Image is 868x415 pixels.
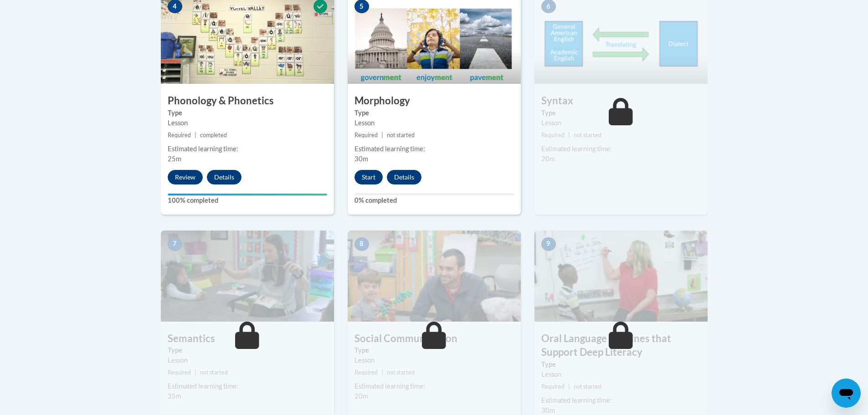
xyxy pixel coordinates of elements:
div: Lesson [168,355,327,365]
label: Type [168,345,327,355]
span: Required [354,369,378,376]
span: 9 [541,237,556,251]
span: not started [200,369,228,376]
div: Estimated learning time: [168,144,327,154]
span: not started [387,369,415,376]
h3: Semantics [161,332,334,346]
span: 35m [168,392,181,400]
span: not started [574,383,601,390]
div: Lesson [168,118,327,128]
h3: Phonology & Phonetics [161,94,334,108]
span: | [381,132,383,138]
span: 20m [541,155,555,163]
img: Course Image [161,231,334,322]
div: Estimated learning time: [168,381,327,391]
label: Type [354,108,514,118]
button: Details [207,170,241,184]
span: 20m [354,392,368,400]
span: Required [354,132,378,138]
label: 100% completed [168,195,327,205]
span: 7 [168,237,182,251]
div: Estimated learning time: [541,144,701,154]
span: | [568,132,570,138]
span: Required [168,369,191,376]
span: 25m [168,155,181,163]
h3: Morphology [348,94,521,108]
span: 30m [354,155,368,163]
label: Type [541,108,701,118]
button: Start [354,170,383,184]
button: Details [387,170,421,184]
div: Lesson [354,355,514,365]
label: Type [168,108,327,118]
span: | [195,132,196,138]
div: Estimated learning time: [354,144,514,154]
span: completed [200,132,227,138]
span: 8 [354,237,369,251]
span: | [381,369,383,376]
span: | [568,383,570,390]
h3: Syntax [534,94,708,108]
span: 30m [541,406,555,414]
span: Required [541,132,565,138]
div: Estimated learning time: [541,395,701,405]
label: Type [354,345,514,355]
span: not started [387,132,415,138]
iframe: Button to launch messaging window [832,379,861,408]
div: Lesson [354,118,514,128]
div: Your progress [168,194,327,195]
h3: Oral Language Routines that Support Deep Literacy [534,332,708,360]
span: Required [168,132,191,138]
span: Required [541,383,565,390]
div: Lesson [541,369,701,379]
img: Course Image [534,231,708,322]
span: not started [574,132,601,138]
img: Course Image [348,231,521,322]
h3: Social Communication [348,332,521,346]
div: Lesson [541,118,701,128]
label: Type [541,359,701,369]
div: Estimated learning time: [354,381,514,391]
span: | [195,369,196,376]
label: 0% completed [354,195,514,205]
button: Review [168,170,203,184]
